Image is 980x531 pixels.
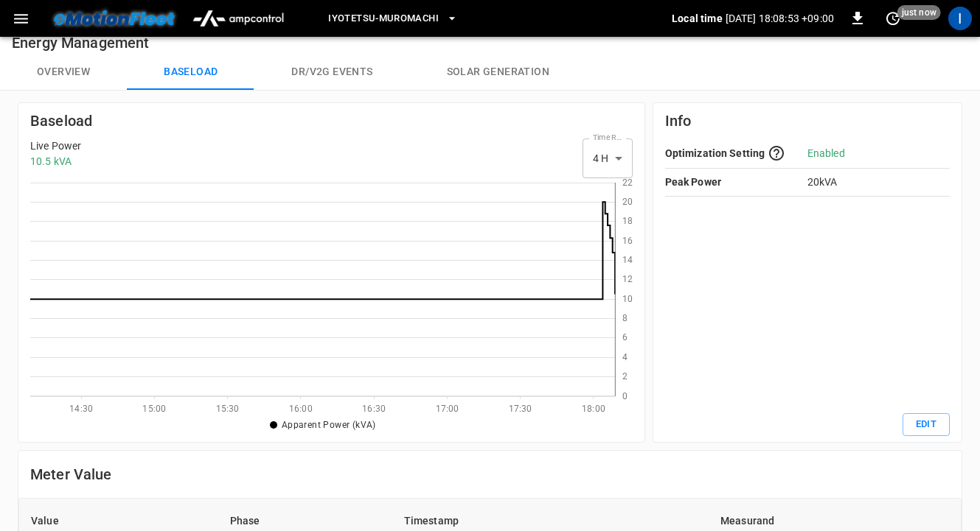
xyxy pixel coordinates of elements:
[187,4,290,32] img: ampcontrol.io logo
[807,146,950,161] p: Enabled
[622,216,633,226] text: 18
[30,463,950,486] h6: Meter Value
[672,11,723,26] p: Local time
[622,352,628,362] text: 4
[216,404,240,414] text: 15:30
[622,274,633,284] text: 12
[48,4,181,32] img: Customer Logo
[362,404,386,414] text: 16:30
[622,313,628,323] text: 8
[897,5,941,20] span: just now
[881,7,905,30] button: set refresh interval
[410,54,586,90] button: Solar generation
[322,4,464,33] button: Iyotetsu-Muromachi
[665,175,807,190] p: Peak Power
[622,255,633,265] text: 14
[903,413,950,436] button: Edit
[622,177,633,188] text: 22
[30,109,633,133] h6: Baseload
[509,404,532,414] text: 17:30
[622,236,633,246] text: 16
[69,404,93,414] text: 14:30
[622,294,633,304] text: 10
[622,391,628,401] text: 0
[582,404,605,414] text: 18:00
[282,420,376,430] span: Apparent Power (kVA)
[127,54,254,90] button: Baseload
[665,109,950,133] h6: Info
[622,197,633,207] text: 20
[436,404,459,414] text: 17:00
[142,404,166,414] text: 15:00
[30,138,81,154] p: Live Power
[665,146,765,161] p: Optimization Setting
[622,333,628,343] text: 6
[807,175,950,190] p: 20 kVA
[622,371,628,381] text: 2
[30,154,81,169] p: 10.5 kVA
[583,138,633,178] div: 4 H
[328,10,439,27] span: Iyotetsu-Muromachi
[948,7,972,30] div: profile-icon
[254,54,409,90] button: Dr/V2G events
[593,132,625,144] label: Time Range
[289,404,313,414] text: 16:00
[726,11,834,26] p: [DATE] 18:08:53 +09:00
